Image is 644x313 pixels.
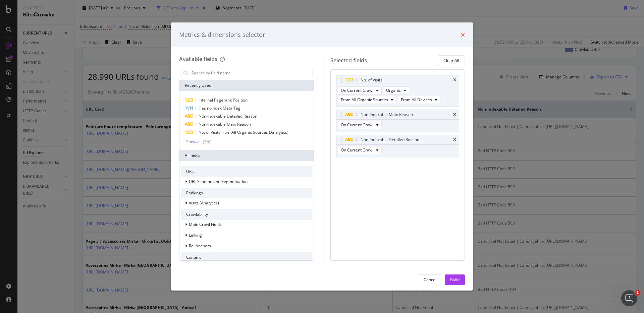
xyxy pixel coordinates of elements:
span: Has noindex Meta Tag [199,105,240,111]
span: From All Devices [401,97,432,103]
button: Clear All [438,55,465,66]
div: Build [450,277,460,283]
div: No. of Visits [361,77,382,83]
button: Build [445,274,465,285]
button: On Current Crawl [338,146,382,154]
span: Linking [189,232,202,238]
div: times [453,78,456,82]
button: From All Devices [398,96,440,104]
div: No. of VisitstimesOn Current CrawlOrganicFrom All Organic SourcesFrom All Devices [336,75,460,107]
span: From All Organic Sources [341,97,388,103]
div: Metrics & dimensions selector [179,30,265,39]
div: times [453,113,456,117]
button: From All Organic Sources [338,96,396,104]
div: URLs [181,166,312,177]
span: Organic [386,87,401,93]
div: Non-Indexable Main ReasontimesOn Current Crawl [336,110,460,132]
button: On Current Crawl [338,86,382,95]
span: Internal Pagerank Position [199,97,248,103]
span: Non-Indexable Main Reason [199,121,251,127]
button: On Current Crawl [338,121,382,129]
iframe: Intercom live chat [621,290,637,306]
span: Non-Indexable Detailed Reason [199,113,257,119]
div: Cancel [424,277,436,283]
div: Rankings [181,188,312,198]
span: Rel Anchors [189,243,211,249]
div: Selected fields [330,57,367,64]
div: Available fields [179,55,217,63]
div: Crawlability [181,209,312,220]
div: Show all [186,139,202,144]
input: Search by field name [191,68,312,78]
span: On Current Crawl [341,122,373,128]
span: Main Crawl Fields [189,222,222,227]
div: Content [181,252,312,263]
div: modal [171,22,473,291]
div: All fields [179,150,314,161]
div: Non-Indexable Detailed Reason [361,136,419,143]
span: 1 [635,290,640,296]
div: times [453,138,456,142]
div: Non-Indexable Main Reason [361,111,413,118]
span: On Current Crawl [341,87,373,93]
button: Organic [383,86,409,95]
span: Visits (Analytics) [189,200,219,206]
div: ( 5 / 6 ) [202,139,212,145]
span: No. of Visits from All Organic Sources (Analytics) [199,129,288,135]
div: Clear All [443,58,459,63]
button: Cancel [418,274,442,285]
span: On Current Crawl [341,147,373,153]
div: times [461,30,465,39]
span: URL Scheme and Segmentation [189,179,248,184]
div: Recently Used [179,80,314,91]
div: Non-Indexable Detailed ReasontimesOn Current Crawl [336,135,460,157]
